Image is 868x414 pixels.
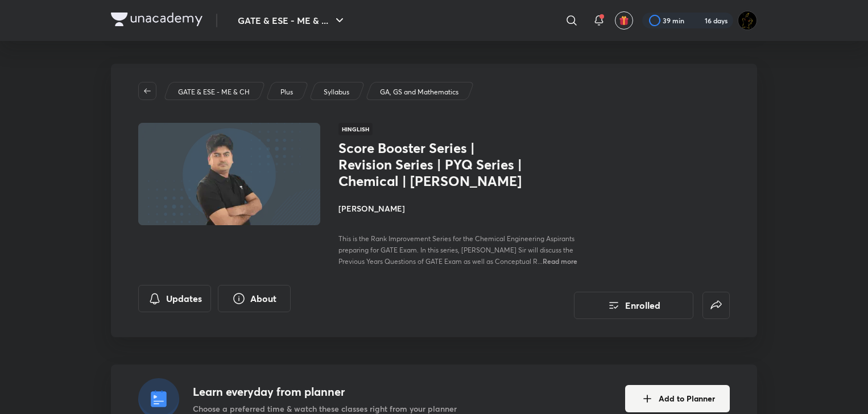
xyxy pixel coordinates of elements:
a: GATE & ESE - ME & CH [176,87,252,97]
h4: Learn everyday from planner [193,383,457,400]
button: Enrolled [574,292,693,319]
button: GATE & ESE - ME & ... [231,9,353,32]
p: GA, GS and Mathematics [380,87,458,97]
span: This is the Rank Improvement Series for the Chemical Engineering Aspirants preparing for GATE Exa... [338,234,574,266]
span: Read more [543,256,577,266]
img: Ranit Maity01 [738,11,757,30]
h1: Score Booster Series | Revision Series | PYQ Series | Chemical | [PERSON_NAME] [338,140,524,189]
a: Company Logo [111,13,202,29]
img: avatar [619,15,629,26]
img: streak [691,15,702,26]
img: Company Logo [111,13,202,26]
p: Plus [280,87,293,97]
span: Hinglish [338,123,373,135]
button: About [218,285,291,312]
a: Plus [279,87,295,97]
a: Syllabus [322,87,352,97]
p: Syllabus [324,87,349,97]
h4: [PERSON_NAME] [338,202,593,214]
button: Add to Planner [625,385,730,412]
button: Updates [138,285,211,312]
button: false [702,292,730,319]
button: avatar [615,11,633,30]
img: Thumbnail [137,122,322,226]
a: GA, GS and Mathematics [378,87,461,97]
p: GATE & ESE - ME & CH [178,87,250,97]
